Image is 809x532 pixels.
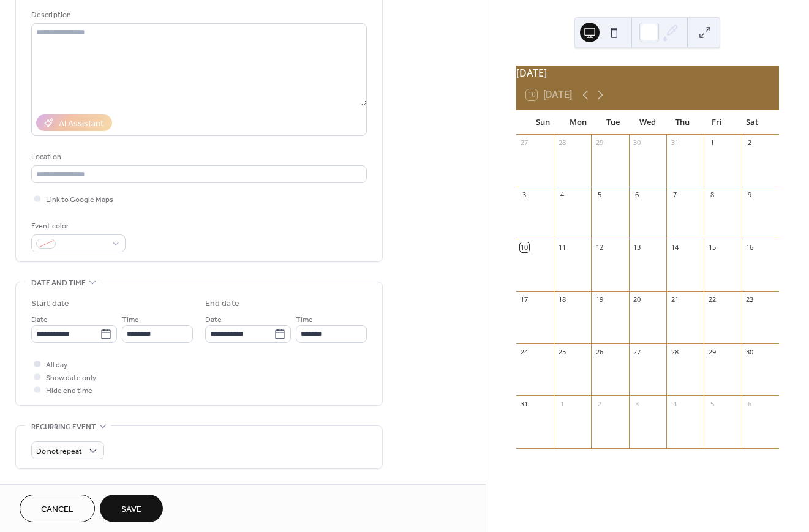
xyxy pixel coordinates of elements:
span: Date and time [31,277,86,290]
div: 11 [557,242,566,252]
span: Hide end time [46,384,92,397]
div: 12 [595,242,604,252]
div: 28 [557,138,566,148]
div: 29 [707,347,717,356]
div: Sun [526,110,561,135]
div: 31 [670,138,679,148]
div: 28 [670,347,679,356]
div: Tue [595,110,630,135]
div: 6 [633,190,642,200]
div: 26 [595,347,604,356]
div: Start date [31,298,69,310]
div: End date [205,298,239,310]
span: All day [46,359,67,372]
div: 4 [557,190,566,200]
button: Save [100,495,163,522]
div: 1 [707,138,717,148]
div: 31 [520,399,529,408]
span: Save [121,503,141,516]
span: Cancel [41,503,73,516]
div: 30 [745,347,754,356]
div: [DATE] [516,66,779,80]
div: Event color [31,220,123,233]
div: Mon [560,110,595,135]
div: 25 [557,347,566,356]
span: Time [122,313,139,326]
div: 7 [670,190,679,200]
div: 1 [557,399,566,408]
div: Thu [665,110,700,135]
div: 9 [745,190,754,200]
div: 23 [745,295,754,304]
span: Time [296,313,313,326]
div: 27 [520,138,529,148]
span: Link to Google Maps [46,193,113,206]
div: Description [31,9,364,21]
span: Event image [31,484,79,496]
div: 10 [520,242,529,252]
div: 8 [707,190,717,200]
span: Date [205,313,222,326]
div: 18 [557,295,566,304]
span: Do not repeat [36,444,82,459]
div: 27 [633,347,642,356]
div: Location [31,151,364,163]
button: Cancel [20,495,95,522]
div: 2 [595,399,604,408]
div: Wed [630,110,665,135]
div: 22 [707,295,717,304]
div: 13 [633,242,642,252]
div: 15 [707,242,717,252]
div: 24 [520,347,529,356]
div: 16 [745,242,754,252]
div: 29 [595,138,604,148]
div: 3 [520,190,529,200]
div: 3 [633,399,642,408]
div: Sat [734,110,769,135]
span: Show date only [46,372,96,384]
div: 17 [520,295,529,304]
div: 20 [633,295,642,304]
div: Fri [699,110,734,135]
div: 14 [670,242,679,252]
span: Date [31,313,48,326]
div: 5 [707,399,717,408]
div: 21 [670,295,679,304]
div: 4 [670,399,679,408]
div: 5 [595,190,604,200]
div: 2 [745,138,754,148]
div: 19 [595,295,604,304]
div: 30 [633,138,642,148]
div: 6 [745,399,754,408]
span: Recurring event [31,421,96,433]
